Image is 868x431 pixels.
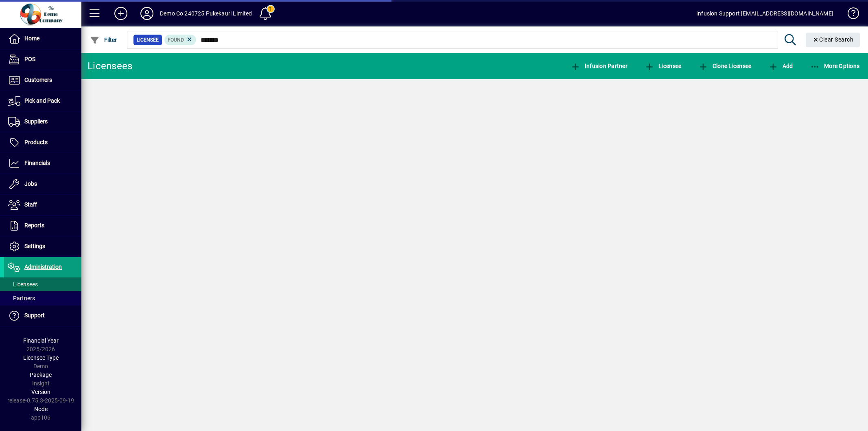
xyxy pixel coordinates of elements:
span: Add [768,63,793,69]
a: Partners [4,291,81,305]
a: Jobs [4,174,81,194]
a: Customers [4,70,81,90]
div: Licensees [87,59,132,73]
a: Reports [4,215,81,236]
span: Found [168,37,184,43]
span: Version [31,389,50,395]
span: Financial Year [23,337,59,344]
span: Node [34,406,48,412]
span: Staff [24,201,37,208]
span: Products [24,139,48,145]
div: Infusion Support [EMAIL_ADDRESS][DOMAIN_NAME] [696,7,833,20]
button: Infusion Partner [568,59,630,73]
span: Infusion Partner [571,63,627,69]
div: Demo Co 240725 Pukekauri Limited [160,7,252,20]
span: Licensee [137,36,159,44]
button: Filter [88,33,119,47]
a: Pick and Pack [4,91,81,111]
span: POS [24,56,35,62]
span: Customers [24,77,52,83]
button: Add [766,59,795,73]
button: More Options [808,59,862,73]
button: Licensee [643,59,684,73]
a: Home [4,29,81,49]
span: Reports [24,222,44,229]
span: Financials [24,160,50,166]
a: Financials [4,153,81,174]
span: Clone Licensee [698,63,751,69]
span: Jobs [24,180,37,187]
span: Suppliers [24,118,48,125]
a: Products [4,132,81,153]
span: Licensee [645,63,682,69]
button: Profile [134,6,160,21]
span: Clear Search [812,36,854,43]
span: Administration [24,264,62,270]
span: Support [24,312,45,319]
span: Home [24,35,39,42]
span: Settings [24,243,45,249]
span: Licensee Type [23,354,59,361]
span: Package [30,372,52,378]
span: More Options [810,63,860,69]
a: Staff [4,195,81,215]
a: Suppliers [4,112,81,132]
button: Clear [806,33,860,47]
button: Add [108,6,134,21]
span: Pick and Pack [24,97,60,104]
a: Settings [4,236,81,257]
span: Filter [90,37,117,43]
mat-chip: Found Status: Found [164,35,197,45]
a: POS [4,49,81,70]
span: Licensees [8,281,38,288]
a: Knowledge Base [842,2,858,28]
span: Partners [8,295,35,301]
a: Licensees [4,277,81,291]
button: Clone Licensee [696,59,753,73]
a: Support [4,306,81,326]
